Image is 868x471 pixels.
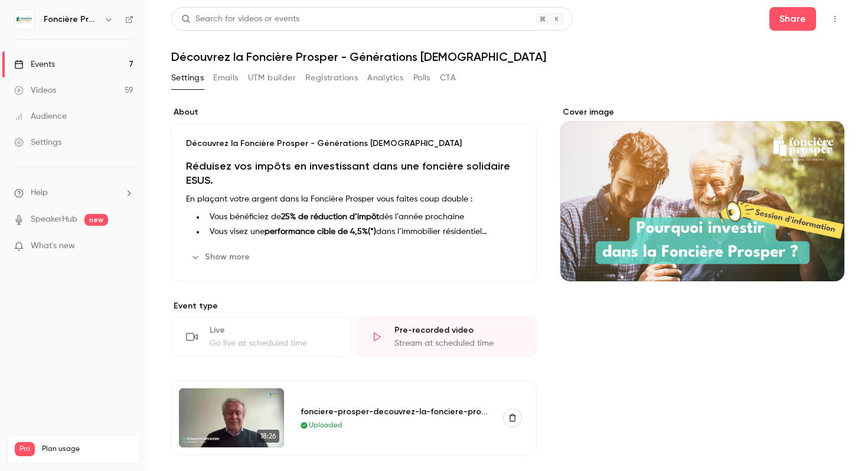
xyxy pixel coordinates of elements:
h6: Foncière Prosper [44,14,99,25]
strong: performance cible de 4,5%(*) [265,228,376,236]
div: Audience [14,111,67,122]
span: Uploaded [309,420,342,431]
span: What's new [31,240,75,252]
div: Search for videos or events [181,13,299,25]
button: Emails [213,69,238,87]
div: LiveGo live at scheduled time [171,317,351,357]
div: Pre-recorded video [394,324,521,336]
h1: Réduisez vos impôts en investissant dans une foncière solidaire ESUS. [186,159,522,187]
div: Pre-recorded videoStream at scheduled time [356,317,536,357]
h1: Découvrez la Foncière Prosper - Générations [DEMOGRAPHIC_DATA] [171,50,844,64]
li: Vous bénéficiez de dès l’année prochaine [205,211,522,223]
span: new [84,214,108,226]
button: Registrations [305,69,358,87]
iframe: Noticeable Trigger [119,241,133,252]
div: Settings [14,137,61,148]
div: Videos [14,85,56,96]
li: help-dropdown-opener [14,187,133,199]
div: Events [14,59,55,70]
span: Pro [15,442,35,456]
button: Show more [186,248,257,267]
span: Plan usage [42,444,133,454]
label: Cover image [560,106,844,118]
p: En plaçant votre argent dans la Foncière Prosper vous faites coup double : [186,192,522,206]
div: Stream at scheduled time [394,337,521,349]
button: Analytics [367,69,404,87]
div: fonciere-prosper-decouvrez-la-fonciere-prosper-3.mp4 [301,405,489,418]
p: Event type [171,300,537,312]
span: 18:26 [257,430,279,443]
button: CTA [440,69,456,87]
label: About [171,106,537,118]
a: SpeakerHub [31,213,77,226]
div: Live [210,324,337,336]
button: Share [769,7,816,31]
div: Go live at scheduled time [210,337,337,349]
button: UTM builder [248,69,296,87]
img: Foncière Prosper [15,10,34,29]
button: Polls [413,69,430,87]
li: Vous visez une dans l’immobilier résidentiel [205,226,522,238]
strong: 25% de réduction d’impôt [281,213,379,221]
button: Settings [171,69,204,87]
span: Help [31,187,48,199]
p: Découvrez la Foncière Prosper - Générations [DEMOGRAPHIC_DATA] [186,138,522,150]
section: Cover image [560,106,844,281]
